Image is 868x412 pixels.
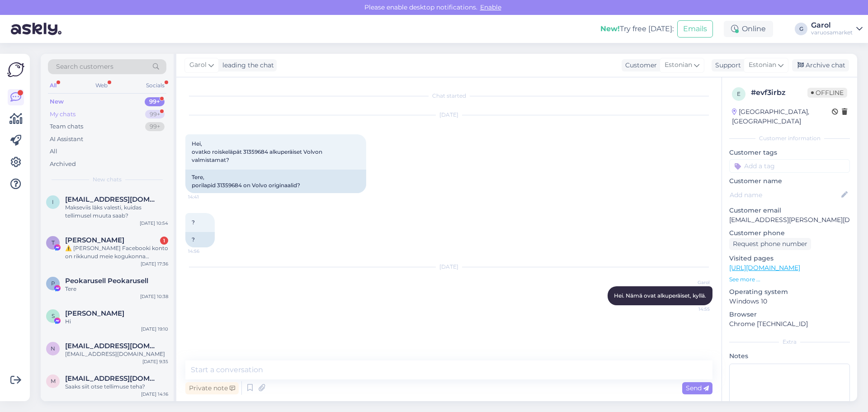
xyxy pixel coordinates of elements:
[712,61,741,70] div: Support
[729,287,850,297] p: Operating system
[65,374,159,383] span: mihkel.luidalepp@hotmail.com
[811,22,853,29] div: Garol
[185,170,366,193] div: Tere, porilapid 31359684 on Volvo originaalid?
[729,338,850,346] div: Extra
[50,122,83,131] div: Team chats
[185,232,215,247] div: ?
[56,62,113,71] span: Search customers
[7,61,24,78] img: Askly Logo
[65,342,159,350] span: nikolajzur@gmail.com
[724,21,773,37] div: Online
[730,190,840,200] input: Add name
[729,134,850,142] div: Customer information
[729,254,850,263] p: Visited pages
[141,391,168,398] div: [DATE] 14:16
[189,60,207,70] span: Garol
[729,264,800,272] a: [URL][DOMAIN_NAME]
[65,244,168,260] div: ⚠️ [PERSON_NAME] Facebooki konto on rikkunud meie kogukonna standardeid. Meie süsteem on saanud p...
[145,110,165,119] div: 99+
[477,3,504,11] span: Enable
[732,107,832,126] div: [GEOGRAPHIC_DATA], [GEOGRAPHIC_DATA]
[140,293,168,300] div: [DATE] 10:38
[65,195,159,204] span: info.stuudioauto@gmail.com
[751,87,807,98] div: # evf3irbz
[795,23,807,35] div: G
[65,204,168,220] div: Makseviis läks valesti, kuidas tellimusel muuta saab?
[676,306,710,313] span: 14:55
[144,80,166,91] div: Socials
[192,140,324,163] span: Hei, ovatko roiskeläpät 31359684 alkuperäiset Volvon valmistamat?
[729,228,850,238] p: Customer phone
[94,80,109,91] div: Web
[65,350,168,358] div: [EMAIL_ADDRESS][DOMAIN_NAME]
[665,60,692,70] span: Estonian
[807,88,847,98] span: Offline
[51,345,55,352] span: n
[50,147,57,156] div: All
[50,97,64,106] div: New
[140,220,168,227] div: [DATE] 10:54
[729,206,850,215] p: Customer email
[792,59,849,71] div: Archive chat
[50,160,76,169] div: Archived
[729,310,850,319] p: Browser
[600,24,674,34] div: Try free [DATE]:
[188,194,222,200] span: 14:41
[749,60,776,70] span: Estonian
[729,215,850,225] p: [EMAIL_ADDRESS][PERSON_NAME][DOMAIN_NAME]
[185,382,239,394] div: Private note
[50,110,75,119] div: My chats
[188,248,222,255] span: 14:56
[145,122,165,131] div: 99+
[65,285,168,293] div: Tere
[48,80,58,91] div: All
[51,378,56,384] span: m
[192,219,195,226] span: ?
[600,24,620,33] b: New!
[677,20,713,38] button: Emails
[52,199,54,205] span: i
[141,326,168,332] div: [DATE] 19:10
[676,279,710,286] span: Garol
[729,238,811,250] div: Request phone number
[185,263,712,271] div: [DATE]
[145,97,165,106] div: 99+
[160,237,168,245] div: 1
[65,277,148,285] span: Peokarusell Peokarusell
[729,319,850,329] p: Chrome [TECHNICAL_ID]
[622,61,657,70] div: Customer
[65,309,124,317] span: Sally Wu
[614,292,706,299] span: Hei. Nämä ovat alkuperäiset, kyllä.
[141,260,168,267] div: [DATE] 17:36
[65,383,168,391] div: Saaks siit otse tellimuse teha?
[729,159,850,173] input: Add a tag
[729,297,850,306] p: Windows 10
[185,92,712,100] div: Chat started
[51,280,55,287] span: P
[729,148,850,157] p: Customer tags
[811,22,863,36] a: Garolvaruosamarket
[52,239,55,246] span: T
[93,175,122,184] span: New chats
[142,358,168,365] div: [DATE] 9:35
[737,90,741,97] span: e
[65,236,124,244] span: Thabiso Tsubele
[729,275,850,284] p: See more ...
[729,176,850,186] p: Customer name
[811,29,853,36] div: varuosamarket
[729,351,850,361] p: Notes
[219,61,274,70] div: leading the chat
[50,135,83,144] div: AI Assistant
[686,384,709,392] span: Send
[52,313,55,319] span: S
[65,317,168,326] div: Hi
[185,111,712,119] div: [DATE]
